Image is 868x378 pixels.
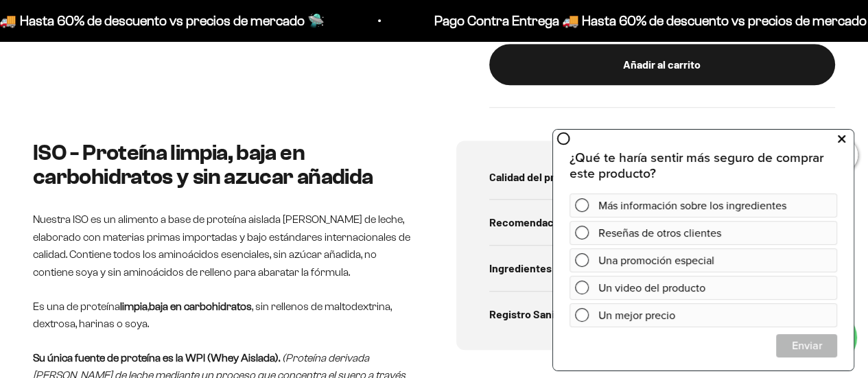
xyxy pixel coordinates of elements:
[33,211,412,281] p: Nuestra ISO es un alimento a base de proteína aislada [PERSON_NAME] de leche, elaborado con mater...
[120,300,148,312] strong: limpia
[33,298,412,333] p: Es una de proteína , , sin rellenos de maltodextrina, dextrosa, harinas o soya.
[517,56,808,73] div: Añadir al carrito
[489,213,603,231] span: Recomendación de uso
[489,168,589,186] span: Calidad del producto
[553,128,854,370] iframe: zigpoll-iframe
[33,352,280,364] strong: Su única fuente de proteína es la WPI (Whey Aislada).
[489,200,803,245] summary: Recomendación de uso
[489,259,552,277] span: Ingredientes
[489,246,803,291] summary: Ingredientes
[489,292,803,337] summary: Registro Sanitario
[149,300,252,312] strong: baja en carbohidratos
[489,44,835,85] button: Añadir al carrito
[489,305,577,323] span: Registro Sanitario
[489,154,803,200] summary: Calidad del producto
[33,141,412,189] h2: ISO - Proteína limpia, baja en carbohidratos y sin azucar añadida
